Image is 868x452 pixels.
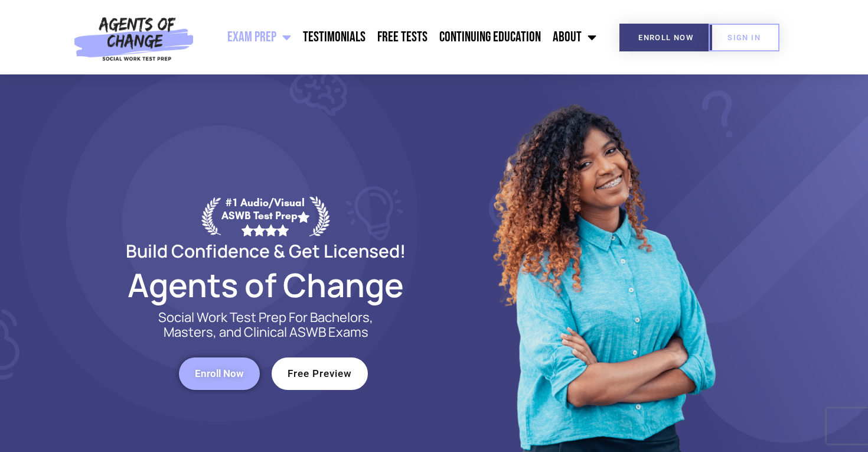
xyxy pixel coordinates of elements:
[221,196,309,236] div: #1 Audio/Visual ASWB Test Prep
[371,22,433,52] a: Free Tests
[145,310,387,340] p: Social Work Test Prep For Bachelors, Masters, and Clinical ASWB Exams
[97,271,434,298] h2: Agents of Change
[709,24,779,51] a: SIGN IN
[272,357,368,390] a: Free Preview
[433,22,547,52] a: Continuing Education
[297,22,371,52] a: Testimonials
[97,242,434,259] h2: Build Confidence & Get Licensed!
[638,34,693,41] span: Enroll Now
[221,22,297,52] a: Exam Prep
[200,22,602,52] nav: Menu
[727,34,761,41] span: SIGN IN
[179,357,260,390] a: Enroll Now
[619,24,712,51] a: Enroll Now
[547,22,602,52] a: About
[195,369,244,379] span: Enroll Now
[288,369,352,379] span: Free Preview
